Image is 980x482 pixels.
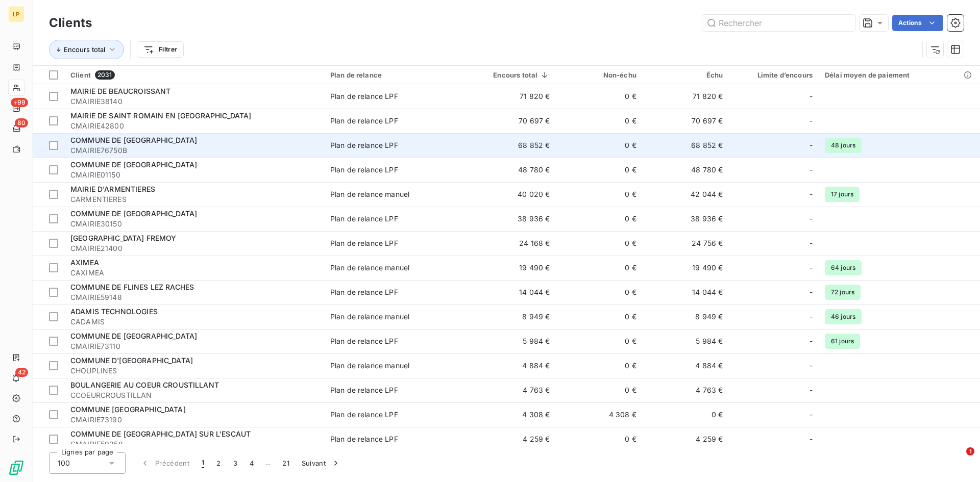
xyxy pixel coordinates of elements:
td: 4 884 € [643,353,729,378]
div: Plan de relance LPF [330,116,398,126]
span: BOULANGERIE AU COEUR CROUSTILLANT [70,380,219,389]
div: Limite d’encours [736,71,813,79]
td: 8 949 € [464,305,556,329]
td: 0 € [643,402,729,427]
span: CMAIRIE59148 [70,292,318,302]
span: 80 [15,118,28,128]
td: 0 € [556,378,643,402]
span: - [810,336,813,346]
button: Filtrer [137,41,184,58]
td: 0 € [556,305,643,329]
div: LP [8,6,24,22]
span: [GEOGRAPHIC_DATA] FREMOY [70,234,177,242]
h3: Clients [49,14,92,32]
td: 71 820 € [643,84,729,109]
span: CMAIRIE42800 [70,121,318,131]
td: 38 936 € [643,207,729,231]
span: CMAIRIE73110 [70,341,318,351]
div: Plan de relance LPF [330,238,398,248]
span: +99 [11,98,28,107]
div: Plan de relance manuel [330,263,409,273]
span: - [810,410,813,420]
div: Plan de relance LPF [330,214,398,224]
td: 68 852 € [464,133,556,158]
span: - [810,287,813,297]
span: - [810,165,813,175]
span: CMAIRIE38140 [70,96,318,107]
span: CCOEURCROUSTILLAN [70,390,318,400]
td: 38 936 € [464,207,556,231]
span: - [810,361,813,371]
span: - [810,140,813,150]
span: COMMUNE D'[GEOGRAPHIC_DATA] [70,356,193,365]
div: Plan de relance manuel [330,189,409,199]
td: 0 € [556,256,643,280]
span: COMMUNE [GEOGRAPHIC_DATA] [70,405,186,414]
td: 68 852 € [643,133,729,158]
span: CMAIRIE73190 [70,415,318,425]
button: Précédent [134,452,195,474]
button: 3 [227,452,243,474]
span: COMMUNE DE [GEOGRAPHIC_DATA] [70,332,197,340]
span: - [810,214,813,224]
span: 72 jours [825,285,861,300]
span: - [810,263,813,273]
div: Plan de relance manuel [330,361,409,371]
td: 4 763 € [643,378,729,402]
span: COMMUNE DE [GEOGRAPHIC_DATA] [70,160,197,169]
td: 0 € [556,182,643,207]
td: 4 884 € [464,353,556,378]
span: 64 jours [825,260,862,275]
div: Plan de relance LPF [330,287,398,297]
span: 46 jours [825,309,862,324]
div: Échu [649,71,723,79]
span: - [810,91,813,102]
span: Client [70,71,91,79]
span: - [810,238,813,248]
td: 19 490 € [464,256,556,280]
button: Encours total [49,40,124,59]
span: AXIMEA [70,258,99,267]
img: Logo LeanPay [8,460,24,476]
span: Encours total [64,45,105,54]
span: CMAIRIE76750B [70,145,318,156]
td: 4 259 € [464,427,556,451]
td: 4 308 € [464,402,556,427]
span: MAIRIE DE BEAUCROISSANT [70,87,170,95]
div: Plan de relance manuel [330,312,409,322]
div: Plan de relance LPF [330,434,398,444]
td: 4 259 € [643,427,729,451]
span: 17 jours [825,187,860,202]
span: CMAIRIE59258 [70,439,318,449]
td: 0 € [556,84,643,109]
td: 40 020 € [464,182,556,207]
span: CMAIRIE30150 [70,219,318,229]
span: … [260,455,276,471]
td: 24 756 € [643,231,729,256]
td: 8 949 € [643,305,729,329]
a: +99 [8,100,24,116]
span: CMAIRIE21400 [70,243,318,253]
td: 70 697 € [464,109,556,133]
div: Plan de relance LPF [330,140,398,150]
button: Actions [892,15,943,31]
button: 4 [243,452,260,474]
button: Suivant [296,452,347,474]
span: 1 [966,447,974,455]
div: Plan de relance [330,71,459,79]
span: 1 [202,458,204,468]
span: 100 [58,458,70,468]
span: COMMUNE DE [GEOGRAPHIC_DATA] SUR L'ESCAUT [70,429,251,438]
span: CAXIMEA [70,268,318,278]
td: 0 € [556,158,643,182]
td: 0 € [556,133,643,158]
div: Plan de relance LPF [330,91,398,102]
a: 80 [8,120,24,137]
span: COMMUNE DE [GEOGRAPHIC_DATA] [70,209,197,218]
td: 24 168 € [464,231,556,256]
td: 0 € [556,353,643,378]
span: - [810,434,813,444]
td: 5 984 € [643,329,729,353]
span: CADAMIS [70,317,318,327]
span: ADAMIS TECHNOLOGIES [70,307,158,316]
